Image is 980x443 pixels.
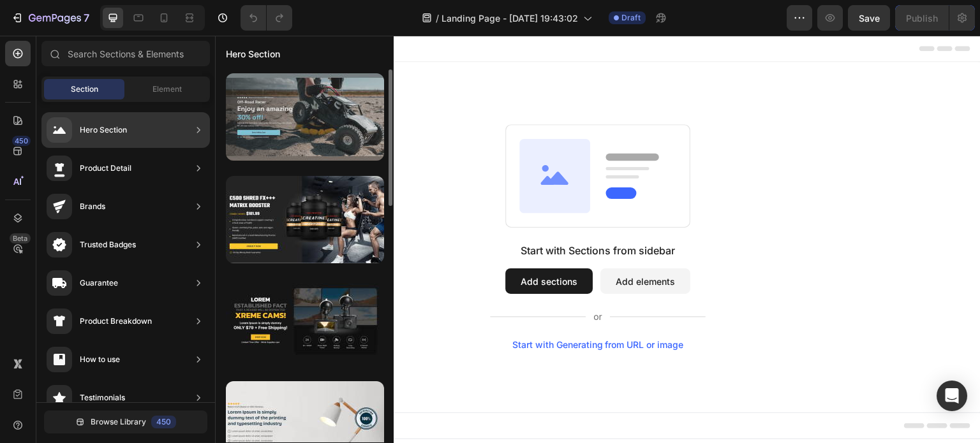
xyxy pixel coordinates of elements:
div: Start with Generating from URL or image [297,304,469,314]
span: Section [71,84,98,95]
span: Save [859,13,880,24]
span: Element [152,84,182,95]
button: Save [848,5,890,31]
div: Hero Section [80,124,127,136]
div: 450 [151,416,176,428]
div: Product Breakdown [80,315,152,328]
div: Open Intercom Messenger [937,381,967,411]
div: Testimonials [80,391,125,404]
div: 450 [12,136,31,146]
button: Publish [895,5,949,31]
button: 7 [5,5,95,31]
button: Add sections [290,233,378,258]
button: Browse Library450 [44,410,207,433]
div: Trusted Badges [80,238,136,251]
div: Guarantee [80,277,118,289]
div: Undo/Redo [241,5,292,31]
iframe: Design area [215,36,980,443]
div: Product Detail [80,162,131,175]
div: Publish [906,11,938,25]
span: Landing Page - [DATE] 19:43:02 [442,11,578,25]
div: Start with Sections from sidebar [306,207,460,222]
div: Beta [10,233,31,243]
p: 7 [84,10,89,25]
span: Browse Library [91,416,146,428]
button: Add elements [385,233,475,258]
span: Draft [621,12,641,24]
div: Brands [80,200,105,213]
input: Search Sections & Elements [41,41,210,66]
span: / [436,11,439,25]
div: How to use [80,353,120,366]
